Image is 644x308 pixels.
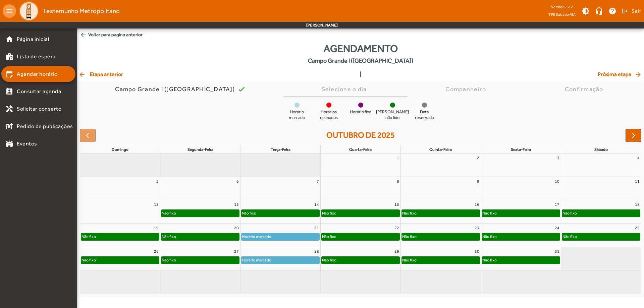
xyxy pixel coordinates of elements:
[395,153,400,162] a: 1 de outubro de 2025
[562,233,577,240] div: Não fixo
[556,153,561,162] a: 3 de outubro de 2025
[160,247,240,270] td: 27 de outubro de 2025
[402,233,417,240] div: Não fixo
[393,200,400,209] a: 15 de outubro de 2025
[476,177,481,186] a: 9 de outubro de 2025
[476,153,481,162] a: 2 de outubro de 2025
[17,122,73,130] span: Pedido de publicações
[17,70,58,78] span: Agendar horário
[473,247,481,256] a: 30 de outubro de 2025
[81,257,96,263] div: Não fixo
[635,71,643,78] mat-icon: arrow_forward
[400,177,481,200] td: 9 de outubro de 2025
[553,200,561,209] a: 17 de outubro de 2025
[5,70,13,78] mat-icon: edit_calendar
[160,224,240,247] td: 20 de outubro de 2025
[283,109,310,121] span: Horário marcado
[350,109,371,115] span: Horário fixo
[16,1,120,21] a: Testemunho Metropolitano
[5,53,13,61] mat-icon: work_history
[482,257,497,263] div: Não fixo
[321,153,401,177] td: 1 de outubro de 2025
[161,210,176,217] div: Não fixo
[80,32,87,38] mat-icon: arrow_back
[400,200,481,224] td: 16 de outubro de 2025
[161,233,176,240] div: Não fixo
[313,247,320,256] a: 28 de outubro de 2025
[400,153,481,177] td: 2 de outubro de 2025
[269,146,292,153] a: terça-feira
[482,233,497,240] div: Não fixo
[565,86,606,93] div: Confirmação
[313,200,320,209] a: 14 de outubro de 2025
[155,177,160,186] a: 5 de outubro de 2025
[240,177,321,200] td: 7 de outubro de 2025
[553,224,561,232] a: 24 de outubro de 2025
[80,224,160,247] td: 19 de outubro de 2025
[400,247,481,270] td: 30 de outubro de 2025
[553,177,561,186] a: 10 de outubro de 2025
[160,177,240,200] td: 6 de outubro de 2025
[240,224,321,247] td: 21 de outubro de 2025
[561,224,641,247] td: 25 de outubro de 2025
[326,130,395,140] h2: outubro de 2025
[634,224,641,232] a: 25 de outubro de 2025
[78,71,87,78] mat-icon: arrow_back
[241,257,272,263] div: Horário marcado
[411,109,438,121] span: Data reservada
[445,86,489,93] div: Companheiro
[428,146,453,153] a: quinta-feira
[240,200,321,224] td: 14 de outubro de 2025
[153,247,160,256] a: 26 de outubro de 2025
[17,35,49,43] span: Página inicial
[161,257,176,263] div: Não fixo
[348,146,373,153] a: quarta-feira
[5,87,13,96] mat-icon: perm_contact_calendar
[322,210,337,217] div: Não fixo
[17,53,56,61] span: Lista de espera
[561,200,641,224] td: 18 de outubro de 2025
[241,233,272,240] div: Horário marcado
[3,4,16,18] mat-icon: menu
[481,177,561,200] td: 10 de outubro de 2025
[634,177,641,186] a: 11 de outubro de 2025
[393,247,400,256] a: 29 de outubro de 2025
[80,200,160,224] td: 12 de outubro de 2025
[17,87,61,96] span: Consultar agenda
[636,153,641,162] a: 4 de outubro de 2025
[110,146,130,153] a: domingo
[621,6,641,16] button: Sair
[481,153,561,177] td: 3 de outubro de 2025
[186,146,215,153] a: segunda-feira
[509,146,532,153] a: sexta-feira
[315,177,320,186] a: 7 de outubro de 2025
[561,177,641,200] td: 11 de outubro de 2025
[632,6,641,16] span: Sair
[153,224,160,232] a: 19 de outubro de 2025
[321,247,401,270] td: 29 de outubro de 2025
[77,28,644,41] span: Voltar para pagina anterior
[322,86,370,93] div: Selecione o dia
[395,177,400,186] a: 8 de outubro de 2025
[160,200,240,224] td: 13 de outubro de 2025
[78,70,123,78] span: Etapa anterior
[400,224,481,247] td: 23 de outubro de 2025
[481,224,561,247] td: 24 de outubro de 2025
[321,177,401,200] td: 8 de outubro de 2025
[17,140,37,148] span: Eventos
[321,200,401,224] td: 15 de outubro de 2025
[241,210,257,217] div: Não fixo
[562,210,577,217] div: Não fixo
[233,224,240,232] a: 20 de outubro de 2025
[5,122,13,130] mat-icon: post_add
[561,153,641,177] td: 4 de outubro de 2025
[313,224,320,232] a: 21 de outubro de 2025
[42,6,120,16] span: Testemunho Metropolitano
[5,140,13,148] mat-icon: stadium
[235,177,240,186] a: 6 de outubro de 2025
[315,109,342,121] span: Horários ocupados
[80,177,160,200] td: 5 de outubro de 2025
[324,41,398,56] span: Agendamento
[482,210,497,217] div: Não fixo
[5,35,13,43] mat-icon: home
